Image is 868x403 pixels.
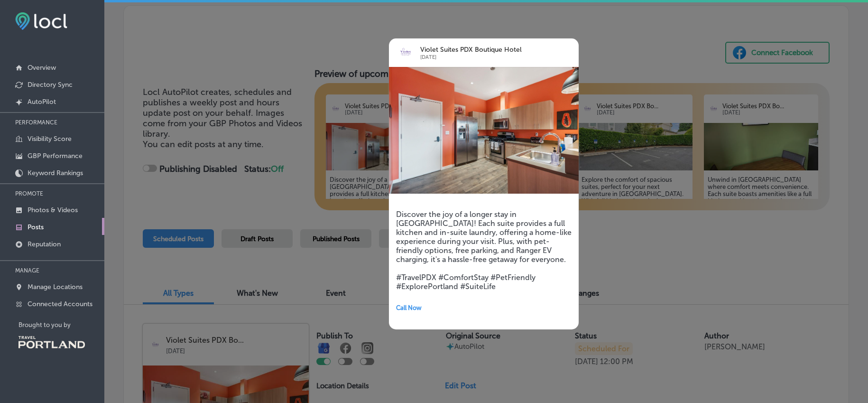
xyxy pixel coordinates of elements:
p: Reputation [28,240,61,248]
p: Connected Accounts [28,300,92,308]
p: Keyword Rankings [28,169,83,177]
p: Visibility Score [28,135,72,143]
h5: Discover the joy of a longer stay in [GEOGRAPHIC_DATA]! Each suite provides a full kitchen and in... [396,210,572,291]
img: logo [396,43,415,62]
p: Overview [28,64,56,72]
img: fda3e92497d09a02dc62c9cd864e3231.png [15,12,67,30]
p: AutoPilot [28,98,56,106]
p: [DATE] [420,54,552,61]
img: 8573a44d-89b6-4cb3-879d-e9c2ce7aab40066-SE14thAve-Portland-326.jpg [389,67,579,194]
p: Violet Suites PDX Boutique Hotel [420,46,552,54]
img: Travel Portland [18,336,85,348]
span: Call Now [396,304,422,311]
p: Manage Locations [28,283,83,291]
p: Posts [28,223,44,231]
p: Brought to you by [18,321,104,328]
p: Photos & Videos [28,206,78,214]
p: GBP Performance [28,152,83,160]
p: Directory Sync [28,81,73,89]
